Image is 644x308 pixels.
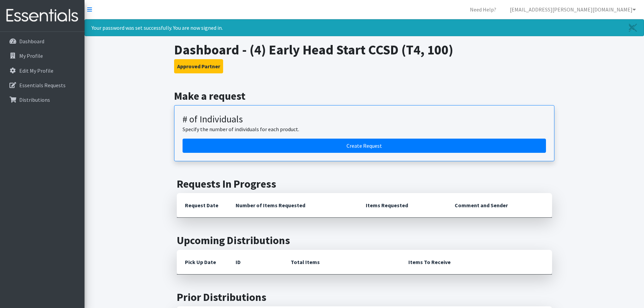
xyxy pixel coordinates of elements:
[19,67,53,74] p: Edit My Profile
[19,52,43,59] p: My Profile
[447,193,552,218] th: Comment and Sender
[177,250,228,275] th: Pick Up Date
[464,3,502,16] a: Need Help?
[174,59,223,73] button: Approved Partner
[400,250,552,275] th: Items To Receive
[19,96,50,103] p: Distributions
[3,78,82,92] a: Essentials Requests
[228,193,358,218] th: Number of Items Requested
[228,250,283,275] th: ID
[183,114,546,125] h3: # of Individuals
[177,193,228,218] th: Request Date
[174,42,554,58] h1: Dashboard - (4) Early Head Start CCSD (T4, 100)
[3,34,82,48] a: Dashboard
[183,125,546,133] p: Specify the number of individuals for each product.
[3,64,82,77] a: Edit My Profile
[177,234,552,247] h2: Upcoming Distributions
[622,20,644,36] a: Close
[177,291,552,304] h2: Prior Distributions
[174,90,554,102] h2: Make a request
[3,4,82,27] img: HumanEssentials
[85,19,644,36] div: Your password was set successfully. You are now signed in.
[3,49,82,63] a: My Profile
[19,38,44,45] p: Dashboard
[177,177,552,190] h2: Requests In Progress
[183,139,546,153] a: Create a request by number of individuals
[3,93,82,106] a: Distributions
[504,3,641,16] a: [EMAIL_ADDRESS][PERSON_NAME][DOMAIN_NAME]
[358,193,447,218] th: Items Requested
[19,82,66,89] p: Essentials Requests
[283,250,400,275] th: Total Items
